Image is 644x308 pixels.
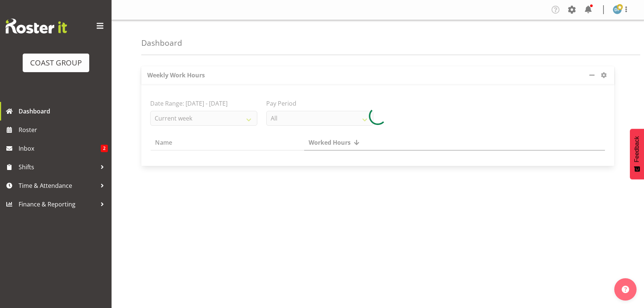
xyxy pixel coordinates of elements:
button: Feedback - Show survey [630,129,644,179]
span: 2 [101,145,108,152]
img: help-xxl-2.png [622,286,629,293]
span: Feedback [634,136,640,162]
img: Rosterit website logo [6,19,67,33]
span: Dashboard [19,106,108,117]
img: david-forte1134.jpg [613,5,622,14]
h4: Dashboard [141,39,182,47]
span: Shifts [19,161,97,173]
span: Inbox [19,143,101,154]
span: Roster [19,124,108,135]
span: Finance & Reporting [19,199,97,210]
span: Time & Attendance [19,180,97,191]
div: COAST GROUP [30,57,82,68]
